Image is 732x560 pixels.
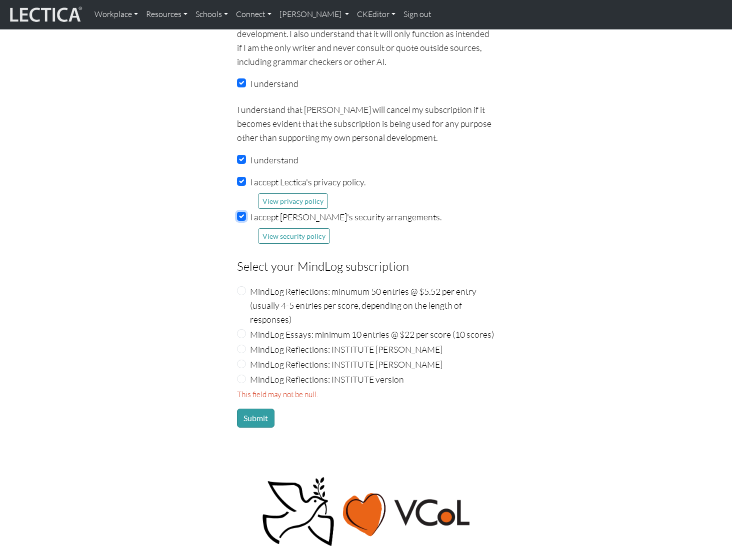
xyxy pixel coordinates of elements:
[90,4,142,25] a: Workplace
[250,76,298,90] label: I understand
[250,327,494,341] label: MindLog Essays: minimum 10 entries @ $22 per score (10 scores)
[250,357,442,371] label: MindLog Reflections: INSTITUTE [PERSON_NAME]
[237,12,495,68] p: I understand that MindLog is a tool designed to support my personal development. I also understan...
[191,4,232,25] a: Schools
[250,210,441,224] label: I accept [PERSON_NAME]'s security arrangements.
[237,389,495,401] div: This field may not be null.
[250,284,495,326] label: MindLog Reflections: minumum 50 entries @ $5.52 per entry (usually 4-5 entries per score, dependi...
[353,4,399,25] a: CKEditor
[142,4,191,25] a: Resources
[237,102,495,144] p: I understand that [PERSON_NAME] will cancel my subscription if it becomes evident that the subscr...
[258,193,328,209] button: View privacy policy
[237,409,274,428] button: Submit
[7,5,82,24] img: lecticalive
[250,153,298,167] label: I understand
[250,342,442,356] label: MindLog Reflections: INSTITUTE [PERSON_NAME]
[250,175,365,189] label: I accept Lectica's privacy policy.
[399,4,435,25] a: Sign out
[250,372,404,386] label: MindLog Reflections: INSTITUTE version
[237,257,495,276] legend: Select your MindLog subscription
[258,228,330,244] button: View security policy
[232,4,275,25] a: Connect
[275,4,353,25] a: [PERSON_NAME]
[259,476,473,548] img: Peace, love, VCoL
